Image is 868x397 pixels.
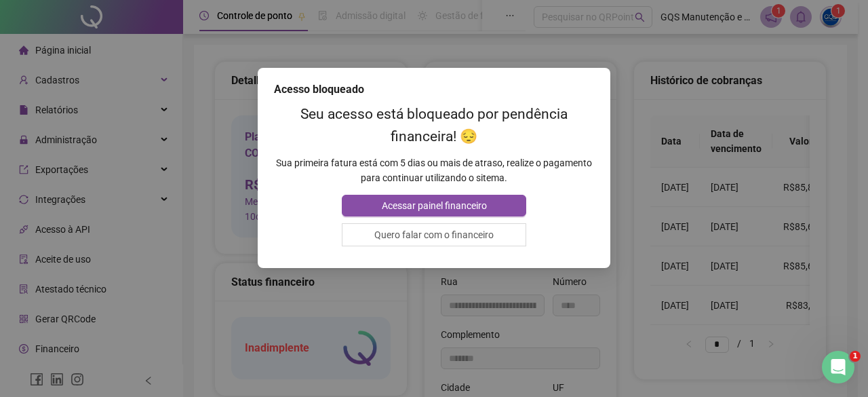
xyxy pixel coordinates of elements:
[382,198,487,213] span: Acessar painel financeiro
[342,195,526,216] button: Acessar painel financeiro
[274,103,594,148] h2: Seu acesso está bloqueado por pendência financeira! 😔
[822,351,854,383] iframe: Intercom live chat
[342,223,526,246] button: Quero falar com o financeiro
[274,155,594,185] p: Sua primeira fatura está com 5 dias ou mais de atraso, realize o pagamento para continuar utiliza...
[850,351,861,362] span: 1
[274,81,594,98] div: Acesso bloqueado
